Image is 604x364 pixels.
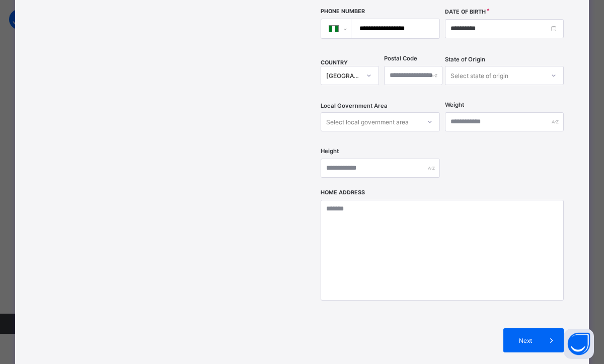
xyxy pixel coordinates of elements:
[326,112,409,131] div: Select local government area
[384,55,417,62] label: Postal Code
[511,337,540,344] span: Next
[321,189,365,196] label: Home Address
[326,72,360,80] div: [GEOGRAPHIC_DATA]
[321,8,365,15] label: Phone Number
[450,66,508,85] div: Select state of origin
[564,329,594,359] button: Open asap
[321,59,348,66] span: COUNTRY
[445,56,485,63] span: State of Origin
[321,102,388,109] span: Local Government Area
[321,148,339,155] label: Height
[445,9,486,15] label: Date of Birth
[445,101,464,108] label: Weight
